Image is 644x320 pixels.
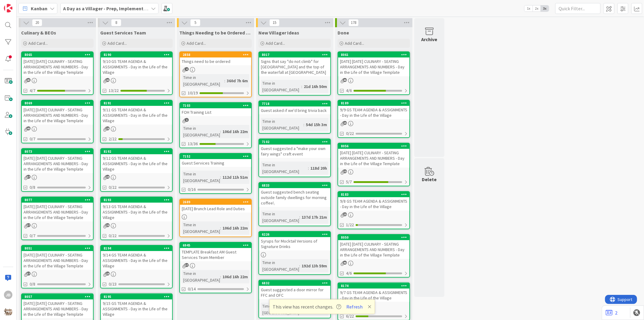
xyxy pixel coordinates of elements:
[101,149,172,173] div: 81929/12 GS TEAM AGENDA & ASSIGNMENTS - Day in the Life of the Village
[259,106,330,114] div: Guest asked if we'd bring trivia back
[346,222,354,228] span: 1/22
[259,145,330,158] div: Guest suggested a "make your own fairy wings" craft event
[180,199,251,213] div: 2689[DATE] Brunch Lead Role and Duties
[4,308,12,316] img: avatar
[183,103,251,108] div: 7103
[188,186,196,193] span: 0/16
[101,299,172,318] div: 9/15 GS TEAM AGENDA & ASSIGNMENTS - Day in the Life of the Village
[185,118,189,122] span: 1
[261,80,301,93] div: Time in [GEOGRAPHIC_DATA]
[299,263,300,269] span: :
[22,197,93,221] div: 8077[DATE] [DATE] CULINARY - SEATING ARRANGEMENTS AND NUMBERS - Day in the Life of the Village Te...
[261,259,299,273] div: Time in [GEOGRAPHIC_DATA]
[100,197,173,240] a: 81939/13 GS TEAM AGENDA & ASSIGNMENTS - Day in the Life of the Village0/22
[259,188,330,207] div: Guest suggested bench seating outside family dwellings for morning coffee\
[21,100,94,143] a: 8069[DATE] [DATE] CULINARY - SEATING ARRANGEMENTS AND NUMBERS - Day in the Life of the Village Te...
[100,245,173,289] a: 81949/14 GS TEAM AGENDA & ASSIGNMENTS - Day in the Life of the Village0/23
[266,41,285,46] span: Add Card...
[606,309,617,316] a: 2
[303,121,304,128] span: :
[22,203,93,221] div: [DATE] [DATE] CULINARY - SEATING ARRANGEMENTS AND NUMBERS - Day in the Life of the Village Template
[338,283,409,289] div: 8174
[220,225,221,231] span: :
[341,235,409,240] div: 8050
[221,174,249,181] div: 112d 11h 51m
[259,101,330,114] div: 7718Guest asked if we'd bring trivia back
[220,174,221,181] span: :
[101,52,172,76] div: 81909/10 GS TEAM AGENDA & ASSIGNMENTS - Day in the Life of the Village
[341,192,409,197] div: 8183
[258,139,331,177] a: 7102Guest suggested a "make your own fairy wings" craft eventTime in [GEOGRAPHIC_DATA]:118d 20h
[541,5,549,11] span: 3x
[22,299,93,318] div: [DATE] [DATE] CULINARY - SEATING ARRANGEMENTS AND NUMBERS - Day in the Life of the Village Template
[273,303,341,310] span: This view has recent changes.
[180,103,251,108] div: 7103
[346,270,352,276] span: 4/6
[180,108,251,116] div: FOH Training List
[261,162,308,175] div: Time in [GEOGRAPHIC_DATA]
[22,251,93,270] div: [DATE] [DATE] CULINARY - SEATING ARRANGEMENTS AND NUMBERS - Day in the Life of the Village Template
[188,141,198,147] span: 13/36
[346,87,352,94] span: 4/6
[182,221,220,235] div: Time in [GEOGRAPHIC_DATA]
[100,51,173,95] a: 81909/10 GS TEAM AGENDA & ASSIGNMENTS - Day in the Life of the Village13/22
[338,100,410,138] a: 81899/9 GS TEAM AGENDA & ASSIGNMENTS - Day in the Life of the Village0/22
[24,295,93,299] div: 8057
[22,149,93,173] div: 8073[DATE] [DATE] CULINARY - SEATING ARRANGEMENTS AND NUMBERS - Day in the Life of the Village Te...
[179,30,252,36] span: Things Needing to be Ordered - PUT IN CARD, Don't make new card
[344,303,365,311] button: Refresh
[180,243,251,261] div: 6945TEMPLATE Breakfast AM Guest Services Team Member
[259,139,330,145] div: 7102
[221,128,249,135] div: 106d 16h 22m
[63,5,171,11] b: A Day as a Villager - Prep, Implement and Execute
[224,77,225,84] span: :
[261,303,299,316] div: Time in [GEOGRAPHIC_DATA]
[341,101,409,105] div: 8189
[300,263,328,269] div: 192d 13h 59m
[188,286,196,292] span: 0/14
[338,235,409,240] div: 8050
[101,100,172,125] div: 81919/11 GS TEAM AGENDA & ASSIGNMENTS - Day in the Life of the Village
[180,199,251,205] div: 2689
[221,273,249,280] div: 106d 16h 22m
[301,83,302,90] span: :
[258,280,331,318] a: 6832Guest suggested a door mirror for FFC and OFCTime in [GEOGRAPHIC_DATA]:137d 17h 21m
[182,125,220,138] div: Time in [GEOGRAPHIC_DATA]
[258,182,331,226] a: 6833Guest suggested bench seating outside family dwellings for morning coffee\Time in [GEOGRAPHIC...
[101,154,172,173] div: 9/12 GS TEAM AGENDA & ASSIGNMENTS - Day in the Life of the Village
[302,83,328,90] div: 21d 16h 50m
[106,175,110,179] span: 19
[22,106,93,125] div: [DATE] [DATE] CULINARY - SEATING ARRANGEMENTS AND NUMBERS - Day in the Life of the Village Template
[262,183,330,188] div: 6833
[22,197,93,203] div: 8077
[338,143,409,168] div: 8056[DATE] [DATE] CULINARY - SEATING ARRANGEMENTS AND NUMBERS - Day in the Life of the Village Te...
[258,30,299,36] span: New Villager Ideas
[182,171,220,184] div: Time in [GEOGRAPHIC_DATA]
[27,78,30,82] span: 43
[109,233,117,239] span: 0/22
[180,103,251,116] div: 7103FOH Training List
[106,78,110,82] span: 20
[111,19,121,26] span: 8
[180,248,251,261] div: TEMPLATE Breakfast AM Guest Services Team Member
[259,232,330,237] div: 6226
[4,4,12,12] img: Visit kanbanzone.com
[259,280,330,286] div: 6832
[104,198,172,202] div: 8193
[109,136,117,142] span: 2/22
[101,246,172,251] div: 8194
[338,100,409,119] div: 81899/9 GS TEAM AGENDA & ASSIGNMENTS - Day in the Life of the Village
[22,246,93,270] div: 8051[DATE] [DATE] CULINARY - SEATING ARRANGEMENTS AND NUMBERS - Day in the Life of the Village Te...
[258,100,331,134] a: 7718Guest asked if we'd bring trivia backTime in [GEOGRAPHIC_DATA]:54d 15h 3m
[343,261,347,265] span: 40
[338,240,409,259] div: [DATE] [DATE] CULINARY - SEATING ARRANGEMENTS AND NUMBERS - Day in the Life of the Village Template
[27,175,30,179] span: 37
[100,148,173,192] a: 81929/12 GS TEAM AGENDA & ASSIGNMENTS - Day in the Life of the Village0/22
[343,169,347,173] span: 39
[182,74,224,87] div: Time in [GEOGRAPHIC_DATA]
[180,154,251,167] div: 7152Guest Services Training
[188,90,198,96] span: 10/19
[22,100,93,125] div: 8069[DATE] [DATE] CULINARY - SEATING ARRANGEMENTS AND NUMBERS - Day in the Life of the Village Te...
[555,3,601,14] input: Quick Filter...
[106,223,110,227] span: 19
